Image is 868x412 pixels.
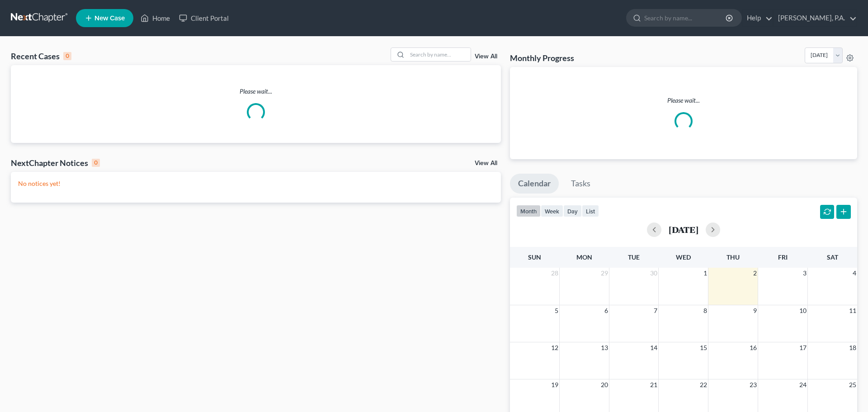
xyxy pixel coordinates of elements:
input: Search by name... [407,48,471,61]
span: 24 [798,379,807,390]
a: [PERSON_NAME], P.A. [774,10,857,26]
span: Sun [528,253,541,261]
a: Calendar [510,174,559,194]
a: Tasks [563,174,599,194]
span: 4 [852,268,857,279]
h2: [DATE] [669,225,698,234]
span: 23 [749,379,758,390]
span: Wed [676,253,691,261]
button: day [563,205,582,217]
div: 0 [63,52,71,60]
a: Client Portal [175,10,233,26]
span: New Case [94,15,125,22]
span: Fri [778,253,788,261]
span: 22 [699,379,708,390]
p: No notices yet! [18,179,494,188]
input: Search by name... [644,9,727,26]
span: 3 [802,268,807,279]
span: 25 [848,379,857,390]
span: 18 [848,342,857,353]
span: Sat [827,253,838,261]
span: 29 [600,268,609,279]
span: Mon [576,253,592,261]
div: NextChapter Notices [11,157,100,168]
span: 13 [600,342,609,353]
span: 12 [550,342,559,353]
span: 30 [649,268,658,279]
span: 19 [550,379,559,390]
div: 0 [92,159,100,167]
span: 14 [649,342,658,353]
span: 8 [703,305,708,316]
p: Please wait... [11,87,501,96]
span: 11 [848,305,857,316]
span: 9 [752,305,758,316]
span: 1 [703,268,708,279]
button: month [516,205,541,217]
a: View All [475,160,497,166]
p: Please wait... [517,96,850,105]
a: View All [475,53,497,60]
button: week [541,205,563,217]
span: 15 [699,342,708,353]
span: 16 [749,342,758,353]
span: Thu [726,253,740,261]
span: 21 [649,379,658,390]
a: Help [742,10,773,26]
button: list [582,205,599,217]
span: 7 [653,305,658,316]
h3: Monthly Progress [510,52,574,63]
span: 20 [600,379,609,390]
a: Home [136,10,175,26]
span: 28 [550,268,559,279]
span: 10 [798,305,807,316]
span: 5 [554,305,559,316]
div: Recent Cases [11,51,71,62]
span: 17 [798,342,807,353]
span: 2 [752,268,758,279]
span: Tue [628,253,640,261]
span: 6 [604,305,609,316]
